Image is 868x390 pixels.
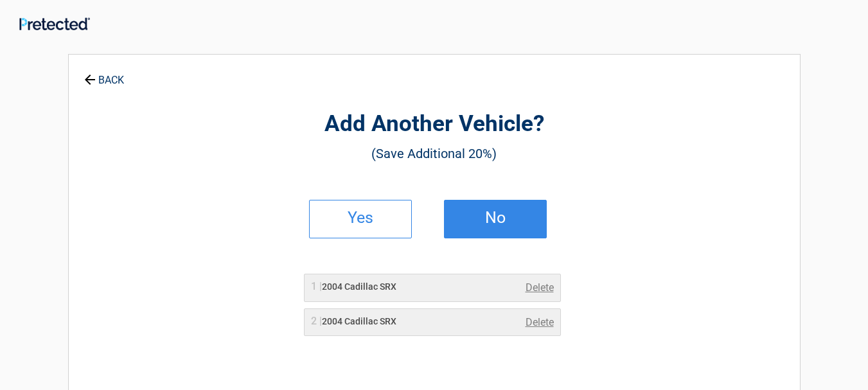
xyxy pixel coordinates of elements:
[311,315,396,328] h2: 2004 Cadillac SRX
[311,280,322,292] span: 1 |
[323,213,398,222] h2: Yes
[526,280,554,296] a: Delete
[82,63,127,85] a: BACK
[311,315,322,327] span: 2 |
[19,17,90,30] img: Main Logo
[457,213,533,222] h2: No
[526,315,554,330] a: Delete
[139,143,729,164] h3: (Save Additional 20%)
[139,109,729,139] h2: Add Another Vehicle?
[311,280,396,294] h2: 2004 Cadillac SRX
